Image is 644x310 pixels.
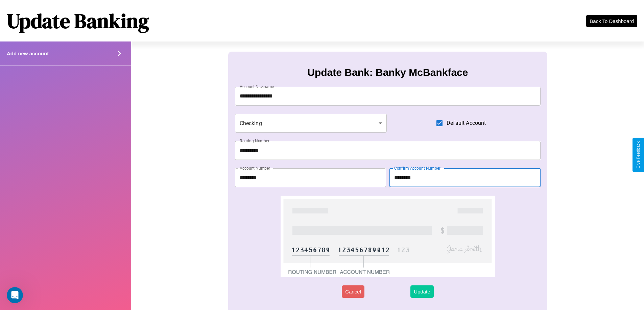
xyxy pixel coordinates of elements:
h1: Update Banking [7,7,149,35]
div: Checking [235,114,387,133]
button: Back To Dashboard [586,15,637,27]
span: Default Account [447,119,486,127]
button: Cancel [342,285,364,298]
h4: Add new account [7,51,49,56]
label: Account Nickname [240,84,274,89]
label: Confirm Account Number [394,165,440,171]
button: Update [410,285,433,298]
img: check [281,196,495,277]
label: Routing Number [240,138,269,144]
div: Give Feedback [636,141,641,169]
label: Account Number [240,165,270,171]
iframe: Intercom live chat [7,287,23,303]
h3: Update Bank: Banky McBankface [307,67,468,78]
